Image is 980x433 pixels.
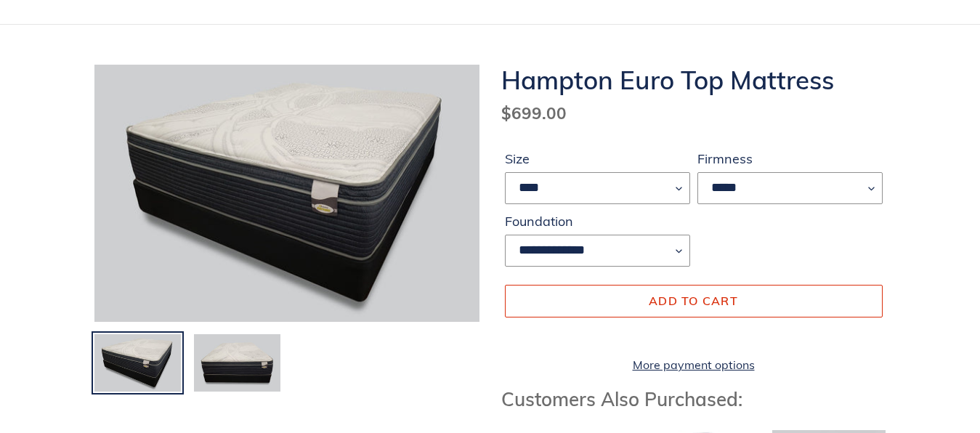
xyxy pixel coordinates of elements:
label: Firmness [697,149,883,169]
h1: Hampton Euro Top Mattress [501,65,886,95]
h3: Customers Also Purchased: [501,388,886,410]
span: $699.00 [501,102,567,124]
span: Add to cart [649,294,738,308]
button: Add to cart [505,285,883,317]
img: Load image into Gallery viewer, Hampton Euro Top Mattress [193,333,282,394]
img: Load image into Gallery viewer, Hampton Euro Top Mattress [93,333,182,394]
label: Foundation [505,211,690,231]
a: More payment options [505,356,883,373]
label: Size [505,149,690,169]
